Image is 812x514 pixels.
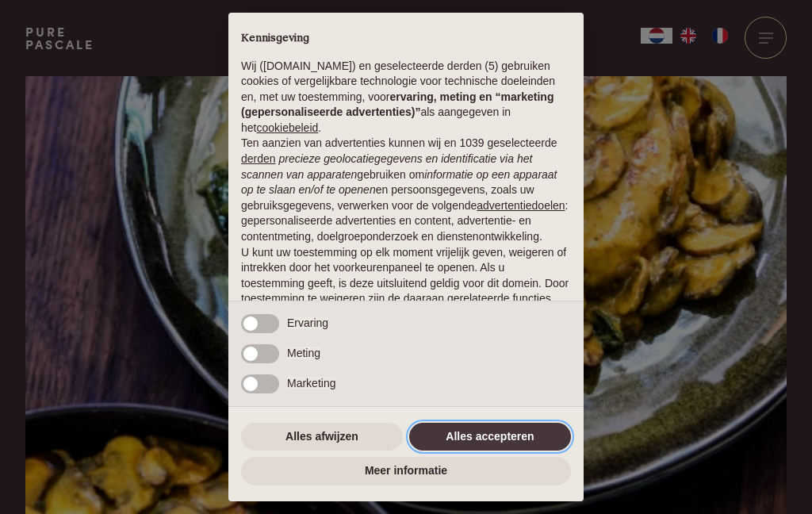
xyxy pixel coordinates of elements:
button: Alles accepteren [409,423,571,451]
span: Ervaring [287,316,328,329]
strong: ervaring, meting en “marketing (gepersonaliseerde advertenties)” [241,90,553,119]
button: derden [241,152,276,167]
span: Meting [287,347,320,359]
p: U kunt uw toestemming op elk moment vrijelijk geven, weigeren of intrekken door het voorkeurenpan... [241,245,571,323]
p: Wij ([DOMAIN_NAME]) en geselecteerde derden (5) gebruiken cookies of vergelijkbare technologie vo... [241,59,571,136]
button: advertentiedoelen [477,198,565,214]
p: Ten aanzien van advertenties kunnen wij en 1039 geselecteerde gebruiken om en persoonsgegevens, z... [241,136,571,244]
a: cookiebeleid [256,121,318,134]
em: informatie op een apparaat op te slaan en/of te openen [241,168,557,197]
button: Meer informatie [241,457,571,485]
h2: Kennisgeving [241,32,571,46]
span: Marketing [287,377,335,389]
em: precieze geolocatiegegevens en identificatie via het scannen van apparaten [241,152,532,181]
button: Alles afwijzen [241,423,403,451]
